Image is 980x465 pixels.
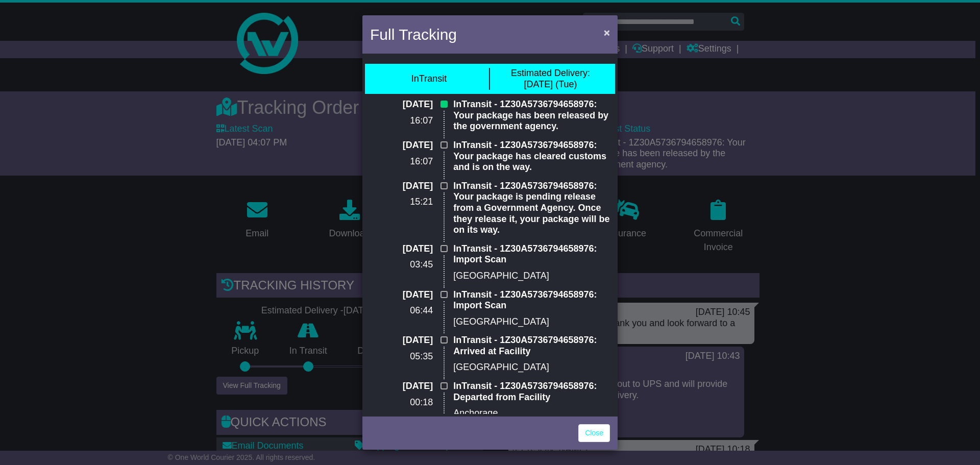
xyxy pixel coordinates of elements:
[453,362,610,373] p: [GEOGRAPHIC_DATA]
[370,289,433,301] p: [DATE]
[370,351,433,362] p: 05:35
[370,181,433,192] p: [DATE]
[604,27,610,38] span: ×
[370,397,433,408] p: 00:18
[370,23,457,46] h4: Full Tracking
[453,289,610,311] p: InTransit - 1Z30A5736794658976: Import Scan
[370,305,433,316] p: 06:44
[453,243,610,265] p: InTransit - 1Z30A5736794658976: Import Scan
[370,381,433,392] p: [DATE]
[453,181,610,236] p: InTransit - 1Z30A5736794658976: Your package is pending release from a Government Agency. Once th...
[453,316,610,328] p: [GEOGRAPHIC_DATA]
[578,424,610,442] a: Close
[453,140,610,173] p: InTransit - 1Z30A5736794658976: Your package has cleared customs and is on the way.
[599,22,615,43] button: Close
[370,156,433,167] p: 16:07
[370,140,433,151] p: [DATE]
[411,74,447,85] div: InTransit
[370,197,433,208] p: 15:21
[370,259,433,271] p: 03:45
[453,271,610,282] p: [GEOGRAPHIC_DATA]
[453,381,610,403] p: InTransit - 1Z30A5736794658976: Departed from Facility
[511,68,590,90] div: [DATE] (Tue)
[370,335,433,346] p: [DATE]
[453,99,610,132] p: InTransit - 1Z30A5736794658976: Your package has been released by the government agency.
[370,115,433,127] p: 16:07
[511,68,590,78] span: Estimated Delivery:
[453,335,610,357] p: InTransit - 1Z30A5736794658976: Arrived at Facility
[370,99,433,110] p: [DATE]
[370,243,433,255] p: [DATE]
[453,408,610,419] p: Anchorage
